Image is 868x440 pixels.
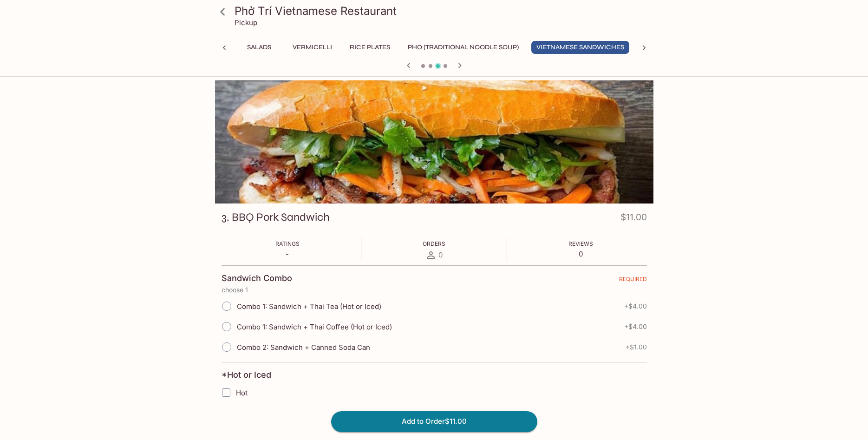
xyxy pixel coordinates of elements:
button: Add to Order$11.00 [331,411,537,432]
button: Rice Plates [345,41,395,54]
span: 0 [438,250,443,259]
h4: *Hot or Iced [222,370,271,380]
h3: 3. BBQ Pork Sandwich [222,210,330,224]
button: Pho (Traditional Noodle Soup) [403,41,524,54]
span: + $4.00 [624,302,647,310]
span: Combo 1: Sandwich + Thai Coffee (Hot or Iced) [237,322,392,331]
span: Combo 2: Sandwich + Canned Soda Can [237,343,370,352]
h4: $11.00 [620,210,647,228]
div: 3. BBQ Pork Sandwich [215,80,653,204]
p: Pickup [235,18,257,27]
button: Salads [238,41,280,54]
p: choose 1 [222,286,647,294]
span: Ratings [275,240,300,247]
span: Combo 1: Sandwich + Thai Tea (Hot or Iced) [237,302,381,311]
button: Vermicelli [287,41,337,54]
p: - [275,250,300,258]
p: 0 [568,250,593,258]
h4: Sandwich Combo [222,273,292,283]
span: + $4.00 [624,323,647,330]
span: Orders [423,240,445,247]
span: Hot [236,388,248,397]
button: Vietnamese Sandwiches [531,41,629,54]
span: Reviews [568,240,593,247]
span: + $1.00 [626,343,647,351]
span: REQUIRED [619,276,647,286]
h3: Phở Trí Vietnamese Restaurant [235,4,650,18]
